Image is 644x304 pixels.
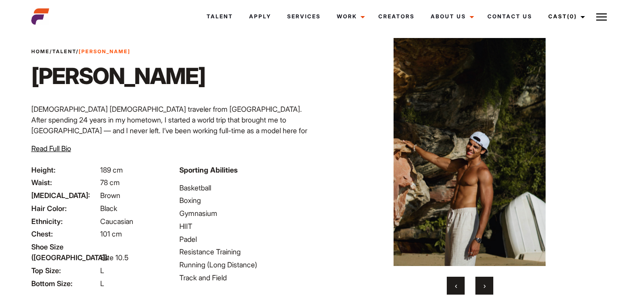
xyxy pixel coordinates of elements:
a: Apply [241,4,279,29]
li: Basketball [179,182,317,193]
span: / / [31,48,131,55]
span: Previous [455,281,457,290]
li: Running (Long Distance) [179,259,317,270]
span: Brown [100,191,120,200]
p: [DEMOGRAPHIC_DATA] [DEMOGRAPHIC_DATA] traveler from [GEOGRAPHIC_DATA]. After spending 24 years in... [31,104,317,147]
span: L [100,266,104,275]
button: Read Full Bio [31,143,71,154]
a: Talent [199,4,241,29]
span: Top Size: [31,265,98,276]
span: (0) [567,13,577,20]
li: Boxing [179,195,317,206]
span: Ethnicity: [31,216,98,227]
span: Hair Color: [31,203,98,214]
span: Chest: [31,228,98,239]
a: Talent [52,48,76,55]
a: Cast(0) [540,4,590,29]
span: Size 10.5 [100,253,128,262]
span: [MEDICAL_DATA]: [31,190,98,201]
li: Resistance Training [179,246,317,257]
a: Work [329,4,370,29]
li: Track and Field [179,272,317,283]
span: Shoe Size ([GEOGRAPHIC_DATA]): [31,241,98,263]
strong: Sporting Abilities [179,165,237,174]
span: Waist: [31,177,98,188]
img: cropped-aefm-brand-fav-22-square.png [31,8,49,25]
a: About Us [423,4,479,29]
a: Home [31,48,50,55]
span: Black [100,204,117,213]
span: L [100,279,104,288]
a: Creators [370,4,423,29]
span: Read Full Bio [31,144,71,153]
span: 189 cm [100,165,123,174]
span: Height: [31,165,98,175]
li: HIIT [179,221,317,232]
a: Services [279,4,329,29]
a: Contact Us [479,4,540,29]
span: Next [483,281,486,290]
strong: [PERSON_NAME] [79,48,131,55]
h1: [PERSON_NAME] [31,63,205,89]
span: Bottom Size: [31,278,98,289]
li: Padel [179,234,317,245]
span: 78 cm [100,178,120,187]
li: Gymnasium [179,208,317,219]
img: Burger icon [596,12,607,22]
span: Caucasian [100,217,133,226]
span: 101 cm [100,229,122,238]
